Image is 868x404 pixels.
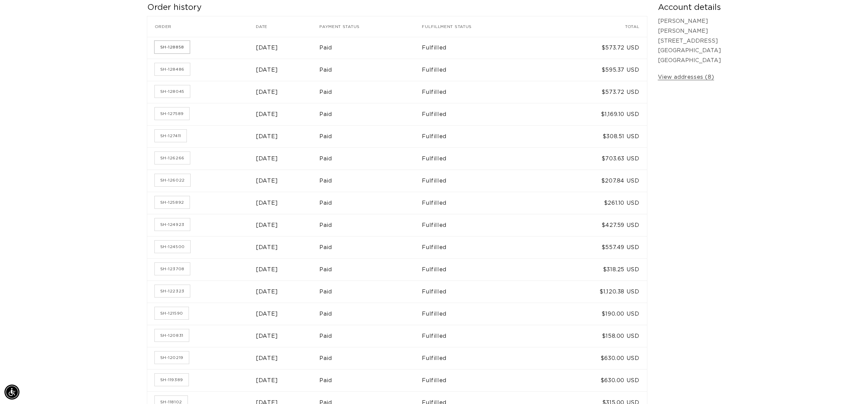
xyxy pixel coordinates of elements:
td: Fulfilled [422,59,545,81]
td: Fulfilled [422,303,545,325]
td: Fulfilled [422,125,545,147]
time: [DATE] [256,245,278,250]
td: Paid [319,103,422,125]
time: [DATE] [256,333,278,339]
td: Paid [319,147,422,170]
h2: Order history [147,2,647,13]
time: [DATE] [256,89,278,95]
td: Paid [319,236,422,258]
time: [DATE] [256,178,278,184]
a: Order number SH-126022 [155,174,190,186]
time: [DATE] [256,200,278,206]
th: Payment status [319,16,422,37]
td: $557.49 USD [545,236,647,258]
td: Fulfilled [422,325,545,347]
td: Fulfilled [422,369,545,391]
td: $308.51 USD [545,125,647,147]
a: Order number SH-119389 [155,374,189,386]
time: [DATE] [256,156,278,161]
time: [DATE] [256,311,278,317]
td: Fulfilled [422,214,545,236]
td: Paid [319,37,422,59]
a: Order number SH-127411 [155,130,187,142]
a: Order number SH-120831 [155,329,189,342]
td: Paid [319,81,422,103]
time: [DATE] [256,67,278,73]
td: Fulfilled [422,192,545,214]
a: Order number SH-128486 [155,63,190,75]
td: $158.00 USD [545,325,647,347]
td: $318.25 USD [545,258,647,280]
a: Order number SH-124923 [155,218,190,231]
a: Order number SH-128858 [155,41,190,53]
time: [DATE] [256,222,278,228]
td: $630.00 USD [545,369,647,391]
td: $427.59 USD [545,214,647,236]
th: Fulfillment status [422,16,545,37]
td: $573.72 USD [545,37,647,59]
time: [DATE] [256,289,278,294]
td: Paid [319,170,422,192]
a: Order number SH-127589 [155,107,189,120]
td: Paid [319,59,422,81]
td: Paid [319,258,422,280]
time: [DATE] [256,134,278,139]
td: Paid [319,192,422,214]
td: $703.63 USD [545,147,647,170]
a: Order number SH-120219 [155,351,189,364]
td: Paid [319,347,422,369]
time: [DATE] [256,45,278,50]
td: Paid [319,280,422,303]
th: Date [256,16,319,37]
td: Paid [319,303,422,325]
a: Order number SH-123708 [155,263,190,275]
td: Fulfilled [422,347,545,369]
td: Fulfilled [422,258,545,280]
time: [DATE] [256,378,278,383]
div: Accessibility Menu [4,385,19,400]
td: $190.00 USD [545,303,647,325]
td: Paid [319,369,422,391]
a: Order number SH-125892 [155,196,190,208]
th: Order [147,16,256,37]
h2: Account details [658,2,721,13]
td: Fulfilled [422,147,545,170]
td: $573.72 USD [545,81,647,103]
td: $261.10 USD [545,192,647,214]
td: Paid [319,325,422,347]
td: Fulfilled [422,236,545,258]
a: Order number SH-124500 [155,241,190,253]
td: $595.37 USD [545,59,647,81]
td: Fulfilled [422,280,545,303]
a: Order number SH-121590 [155,307,189,319]
td: $207.84 USD [545,170,647,192]
td: Fulfilled [422,81,545,103]
time: [DATE] [256,112,278,117]
th: Total [545,16,647,37]
td: Fulfilled [422,170,545,192]
td: $630.00 USD [545,347,647,369]
a: Order number SH-128045 [155,85,190,98]
td: Paid [319,125,422,147]
time: [DATE] [256,356,278,361]
a: Order number SH-122323 [155,285,190,297]
td: $1,120.38 USD [545,280,647,303]
td: $1,169.10 USD [545,103,647,125]
td: Fulfilled [422,103,545,125]
td: Paid [319,214,422,236]
time: [DATE] [256,267,278,272]
p: [PERSON_NAME] [PERSON_NAME] [STREET_ADDRESS] [GEOGRAPHIC_DATA] [GEOGRAPHIC_DATA] [658,16,721,66]
a: View addresses (8) [658,72,714,82]
td: Fulfilled [422,37,545,59]
a: Order number SH-126266 [155,152,190,164]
